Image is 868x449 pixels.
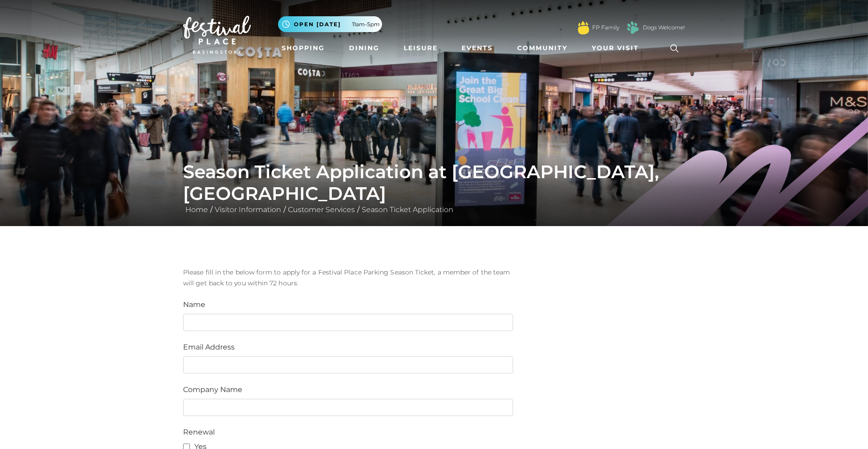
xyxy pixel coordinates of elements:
a: Community [514,40,571,57]
label: Renewal [183,427,215,438]
label: Name [183,299,205,310]
a: Dogs Welcome! [643,24,685,32]
a: FP Family [592,24,619,32]
label: Email Address [183,342,235,353]
img: Festival Place Logo [183,16,251,54]
button: Open [DATE] 11am-5pm [278,16,382,32]
p: Please fill in the below form to apply for a Festival Place Parking Season Ticket, a member of th... [183,267,513,288]
a: Events [458,40,496,57]
h1: Season Ticket Application at [GEOGRAPHIC_DATA], [GEOGRAPHIC_DATA] [183,161,685,204]
a: Shopping [278,40,328,57]
span: Open [DATE] [294,20,341,28]
span: Your Visit [592,43,639,53]
a: Leisure [400,40,441,57]
a: Home [183,205,210,214]
a: Customer Services [286,205,357,214]
div: / / / [176,161,692,215]
span: 11am-5pm [352,20,380,28]
a: Season Ticket Application [359,205,456,214]
a: Your Visit [588,40,647,57]
label: Company Name [183,384,242,395]
a: Dining [345,40,383,57]
a: Visitor Information [212,205,283,214]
